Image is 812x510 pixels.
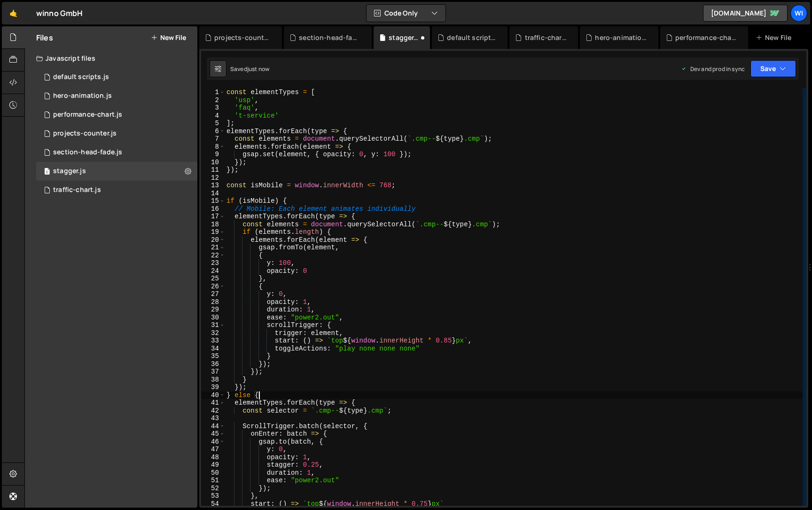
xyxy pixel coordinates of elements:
[201,120,225,127] div: 5
[201,205,225,213] div: 16
[201,213,225,221] div: 17
[389,33,419,42] div: stagger.js
[790,5,807,22] a: wi
[201,290,225,298] div: 27
[151,34,186,41] button: New File
[201,414,225,422] div: 43
[201,430,225,438] div: 45
[36,124,197,143] div: 17342/48395.js
[201,112,225,120] div: 4
[44,168,50,176] span: 1
[201,321,225,329] div: 31
[230,65,269,73] div: Saved
[201,461,225,469] div: 49
[53,73,109,81] div: default scripts.js
[201,182,225,190] div: 13
[53,92,112,100] div: hero-animation.js
[201,259,225,267] div: 23
[201,159,225,167] div: 10
[299,33,360,42] div: section-head-fade.js
[201,352,225,360] div: 35
[201,485,225,493] div: 52
[201,151,225,159] div: 9
[201,252,225,260] div: 22
[201,329,225,337] div: 32
[214,33,271,42] div: projects-counter.js
[36,8,83,19] div: winno GmbH
[681,65,745,73] div: Dev and prod in sync
[247,65,269,73] div: just now
[201,314,225,322] div: 30
[201,360,225,368] div: 36
[201,88,225,96] div: 1
[201,96,225,104] div: 2
[53,111,122,119] div: performance-chart.js
[201,477,225,485] div: 51
[53,186,101,194] div: traffic-chart.js
[201,391,225,399] div: 40
[201,275,225,283] div: 25
[201,174,225,182] div: 12
[201,500,225,508] div: 54
[525,33,567,42] div: traffic-chart.js
[201,283,225,291] div: 26
[36,87,197,105] div: 17342/48215.js
[201,383,225,391] div: 39
[25,49,197,68] div: Javascript files
[675,33,737,42] div: performance-chart.js
[201,236,225,244] div: 20
[201,104,225,112] div: 3
[201,143,225,151] div: 8
[201,469,225,477] div: 50
[756,33,795,42] div: New File
[201,368,225,376] div: 37
[201,190,225,198] div: 14
[36,105,197,124] div: 17342/48164.js
[201,135,225,143] div: 7
[703,5,788,22] a: [DOMAIN_NAME]
[201,127,225,135] div: 6
[201,306,225,314] div: 29
[36,143,197,162] div: 17342/48299.js
[367,5,445,22] button: Code Only
[447,33,496,42] div: default scripts.js
[53,167,86,175] div: stagger.js
[53,148,122,157] div: section-head-fade.js
[201,267,225,275] div: 24
[201,454,225,462] div: 48
[201,298,225,306] div: 28
[595,33,647,42] div: hero-animation.js
[201,244,225,252] div: 21
[201,438,225,446] div: 46
[201,221,225,229] div: 18
[2,2,25,24] a: 🤙
[201,337,225,345] div: 33
[36,32,53,43] h2: Files
[36,68,197,87] div: 17342/48267.js
[201,399,225,407] div: 41
[201,228,225,236] div: 19
[201,197,225,205] div: 15
[201,376,225,384] div: 38
[36,181,197,199] div: 17342/48247.js
[53,129,117,138] div: projects-counter.js
[201,407,225,415] div: 42
[201,345,225,353] div: 34
[201,166,225,174] div: 11
[201,446,225,454] div: 47
[201,422,225,430] div: 44
[36,162,197,181] div: 17342/48268.js
[201,492,225,500] div: 53
[750,60,796,77] button: Save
